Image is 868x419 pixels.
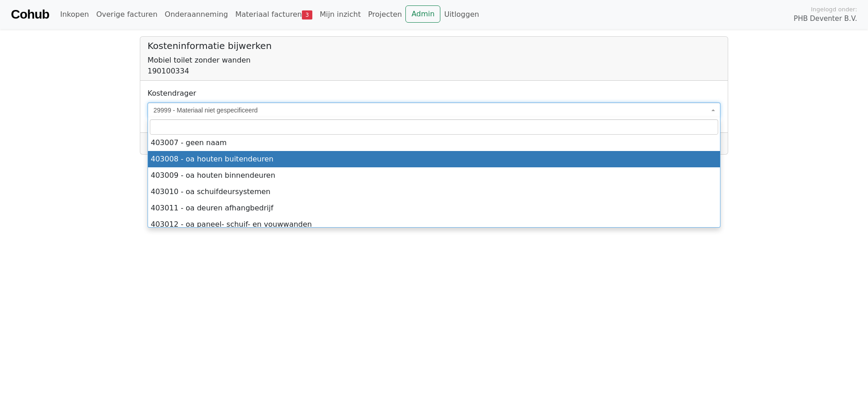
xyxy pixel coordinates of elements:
span: PHB Deventer B.V. [794,14,857,24]
span: Ingelogd onder: [811,5,857,14]
li: 403009 - oa houten binnendeuren [148,167,720,184]
a: Onderaanneming [161,5,232,24]
span: 3 [302,10,312,19]
li: 403012 - oa paneel- schuif- en vouwwanden [148,216,720,233]
h5: Kosteninformatie bijwerken [148,40,720,51]
a: Uitloggen [440,5,483,24]
div: 190100334 [148,66,720,77]
div: Mobiel toilet zonder wanden [148,55,720,66]
span: 29999 - Materiaal niet gespecificeerd [148,102,720,118]
a: Materiaal facturen3 [232,5,316,24]
li: 403007 - geen naam [148,135,720,151]
a: Admin [405,5,440,23]
li: 403008 - oa houten buitendeuren [148,151,720,167]
li: 403010 - oa schuifdeursystemen [148,184,720,200]
a: Projecten [365,5,406,24]
a: Inkopen [56,5,92,24]
span: 29999 - Materiaal niet gespecificeerd [153,106,709,115]
label: Kostendrager [148,88,196,99]
a: Overige facturen [93,5,161,24]
a: Mijn inzicht [316,5,365,24]
a: Cohub [11,4,49,25]
li: 403011 - oa deuren afhangbedrijf [148,200,720,216]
